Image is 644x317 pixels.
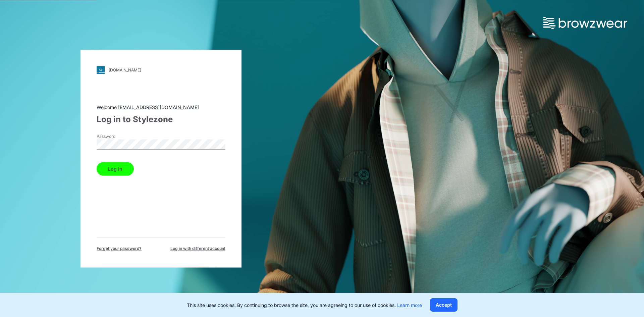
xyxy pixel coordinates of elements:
[97,245,142,251] span: Forget your password?
[397,302,422,308] a: Learn more
[543,17,627,29] img: browzwear-logo.73288ffb.svg
[97,66,225,74] a: [DOMAIN_NAME]
[97,66,105,74] img: svg+xml;base64,PHN2ZyB3aWR0aD0iMjgiIGhlaWdodD0iMjgiIHZpZXdCb3g9IjAgMCAyOCAyOCIgZmlsbD0ibm9uZSIgeG...
[187,302,422,309] p: This site uses cookies. By continuing to browse the site, you are agreeing to our use of cookies.
[97,103,225,110] div: Welcome [EMAIL_ADDRESS][DOMAIN_NAME]
[430,298,458,312] button: Accept
[97,133,144,139] label: Password
[97,162,134,175] button: Log in
[109,67,141,72] div: [DOMAIN_NAME]
[170,245,225,251] span: Log in with different account
[97,113,225,125] div: Log in to Stylezone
